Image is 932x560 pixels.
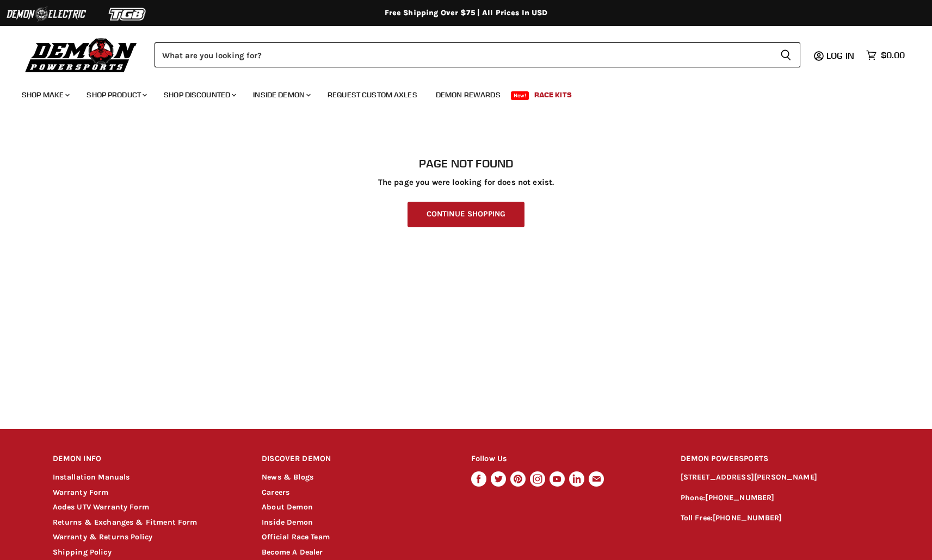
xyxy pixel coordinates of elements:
[53,532,153,542] a: Warranty & Returns Policy
[262,488,289,497] a: Careers
[14,79,902,106] ul: Main menu
[155,42,800,67] form: Product
[705,493,774,502] a: [PHONE_NUMBER]
[78,84,153,106] a: Shop Product
[526,84,580,106] a: Race Kits
[881,50,905,60] span: $0.00
[53,518,197,527] a: Returns & Exchanges & Fitment Form
[262,446,450,472] h2: DISCOVER DEMON
[861,47,910,63] a: $0.00
[156,84,243,106] a: Shop Discounted
[262,472,313,482] a: News & Blogs
[428,84,509,106] a: Demon Rewards
[771,42,800,67] button: Search
[471,446,660,472] h2: Follow Us
[245,84,317,106] a: Inside Demon
[87,4,169,24] img: TGB Logo 2
[262,502,313,512] a: About Demon
[681,512,880,525] p: Toll Free:
[53,446,242,472] h2: DEMON INFO
[5,4,87,24] img: Demon Electric Logo 2
[53,502,149,512] a: Aodes UTV Warranty Form
[14,84,76,106] a: Shop Make
[53,178,880,187] p: The page you were looking for does not exist.
[681,446,880,472] h2: DEMON POWERSPORTS
[319,84,425,106] a: Request Custom Axles
[262,532,330,542] a: Official Race Team
[262,547,323,557] a: Become A Dealer
[511,91,529,100] span: New!
[31,8,902,18] div: Free Shipping Over $75 | All Prices In USD
[826,50,854,61] span: Log in
[53,472,130,482] a: Installation Manuals
[713,513,782,522] a: [PHONE_NUMBER]
[681,492,880,505] p: Phone:
[262,518,313,527] a: Inside Demon
[53,488,109,497] a: Warranty Form
[822,51,861,60] a: Log in
[155,42,771,67] input: Search
[53,157,880,170] h1: Page not found
[681,471,880,484] p: [STREET_ADDRESS][PERSON_NAME]
[408,202,524,227] a: Continue Shopping
[22,35,141,74] img: Demon Powersports
[53,547,112,557] a: Shipping Policy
